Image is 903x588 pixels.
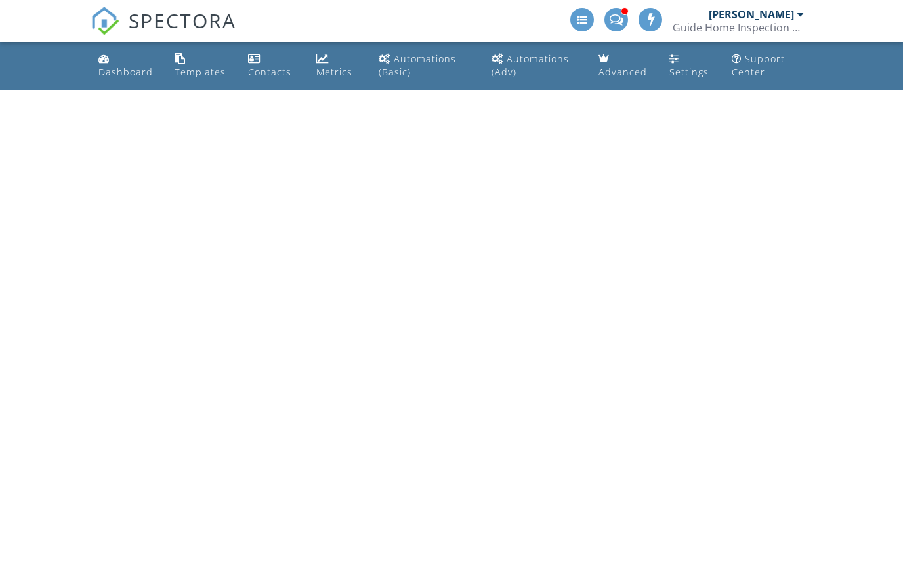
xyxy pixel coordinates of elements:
span: SPECTORA [129,7,236,34]
a: Automations (Basic) [373,47,476,85]
a: Settings [664,47,717,85]
div: [PERSON_NAME] [709,8,794,21]
div: Settings [669,66,709,78]
div: Templates [175,66,226,78]
div: Advanced [598,66,647,78]
a: SPECTORA [91,18,236,45]
img: The Best Home Inspection Software - Spectora [91,7,119,35]
a: Contacts [243,47,301,85]
a: Support Center [726,47,810,85]
div: Support Center [732,52,785,78]
a: Automations (Advanced) [486,47,583,85]
div: Automations (Adv) [492,52,569,78]
div: Automations (Basic) [379,52,456,78]
div: Dashboard [98,66,153,78]
a: Dashboard [93,47,159,85]
a: Advanced [593,47,654,85]
a: Templates [169,47,232,85]
div: Guide Home Inspection LLC [673,21,804,34]
a: Metrics [311,47,363,85]
div: Contacts [248,66,291,78]
div: Metrics [316,66,352,78]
